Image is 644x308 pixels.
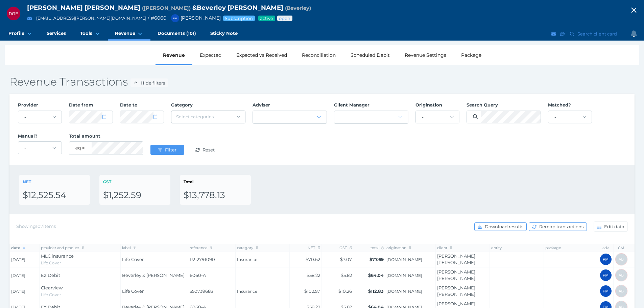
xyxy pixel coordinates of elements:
[122,245,136,250] span: label
[69,133,100,139] span: Total amount
[192,4,283,11] span: & Beverley [PERSON_NAME]
[18,133,38,139] span: Manual?
[210,30,238,36] span: Sticky Note
[548,102,571,108] span: Matched?
[386,273,434,278] span: [DOMAIN_NAME]
[598,244,614,252] th: adv
[192,45,229,65] div: Expected
[544,244,598,252] th: package
[168,15,221,21] span: [PERSON_NAME]
[188,145,222,155] button: Reset
[490,244,544,252] th: entity
[285,5,311,11] span: Preferred name
[41,273,60,278] span: EziDebit
[7,7,20,20] div: Dennis Graham Errington
[164,147,180,152] span: Filter
[36,16,146,21] a: [EMAIL_ADDRESS][PERSON_NAME][DOMAIN_NAME]
[41,292,61,297] span: Life Cover
[386,257,434,262] span: [DOMAIN_NAME]
[150,145,184,155] button: Filter
[437,285,475,297] a: [PERSON_NAME] [PERSON_NAME]
[600,254,612,265] div: Peter McDonald
[603,273,609,277] span: PM
[41,260,61,265] span: Life Cover
[386,245,411,250] span: origination
[307,273,320,278] span: $58.22
[108,27,150,41] a: Revenue
[616,269,627,281] div: Andre Burress (DELETED)
[454,45,489,65] div: Package
[306,257,320,262] span: $70.62
[115,30,135,36] span: Revenue
[224,16,254,21] span: Subscription
[236,283,290,299] td: Insurance
[371,245,384,250] span: total
[483,224,526,229] span: Download results
[171,102,193,108] span: Category
[529,222,587,231] button: Remap transactions
[385,267,436,283] td: AndreBurress.cm
[567,30,620,38] button: Search client card
[397,45,454,65] div: Revenue Settings
[619,289,624,293] span: AB
[18,102,38,108] span: Provider
[103,190,167,201] div: $1,252.59
[176,114,214,119] span: Select categories
[279,16,291,21] span: Advice status: Review not yet booked in
[304,288,320,294] span: $102.57
[603,257,609,261] span: PM
[616,285,627,297] div: Andre Burress (DELETED)
[9,11,18,16] span: DGE
[260,16,274,21] span: Service package status: Active service agreement in place
[334,102,369,108] span: Client Manager
[340,257,352,262] span: $7.07
[188,267,236,283] td: 6060-A
[9,75,635,89] h2: Revenue Transactions
[10,267,40,283] td: [DATE]
[603,224,627,229] span: Edit data
[122,273,185,278] span: Beverley & [PERSON_NAME]
[201,147,218,152] span: Reset
[10,283,40,299] td: [DATE]
[600,269,612,281] div: Peter McDonald
[600,285,612,297] div: Peter McDonald
[236,252,290,267] td: Insurance
[385,283,436,299] td: AndreBurress.cm
[237,245,258,250] span: category
[1,27,40,41] a: Profile
[142,5,191,11] span: Preferred name
[41,285,63,290] span: Clearview
[10,252,40,267] td: [DATE]
[80,30,92,36] span: Tools
[467,102,498,108] span: Search Query
[437,269,475,281] a: [PERSON_NAME] [PERSON_NAME]
[294,45,343,65] div: Reconciliation
[158,30,196,36] span: Documents (101)
[338,288,352,294] span: $10.26
[229,45,294,65] div: Expected vs Received
[415,102,442,108] span: Origination
[341,273,352,278] span: $5.82
[103,179,111,184] span: GST
[385,252,436,267] td: AndreBurress.cm
[614,244,629,252] th: CM
[237,289,288,294] span: Insurance
[190,272,234,279] span: 6060-A
[188,283,236,299] td: 550739683
[550,30,557,38] button: Email
[41,245,84,250] span: provider and product
[603,289,609,293] span: PM
[368,288,384,294] span: $112.83
[150,27,203,41] a: Documents (101)
[8,30,24,36] span: Profile
[156,45,192,65] div: Revenue
[69,102,93,108] span: Date from
[386,289,434,294] span: [DOMAIN_NAME]
[16,223,56,229] span: Showing 107 items
[75,142,88,155] select: eq = equals; neq = not equals; lt = less than; gt = greater than
[343,45,397,65] div: Scheduled Debit
[23,190,86,201] div: $12,525.54
[171,14,179,22] div: Peter McDonald
[184,190,247,201] div: $13,778.13
[120,102,138,108] span: Date to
